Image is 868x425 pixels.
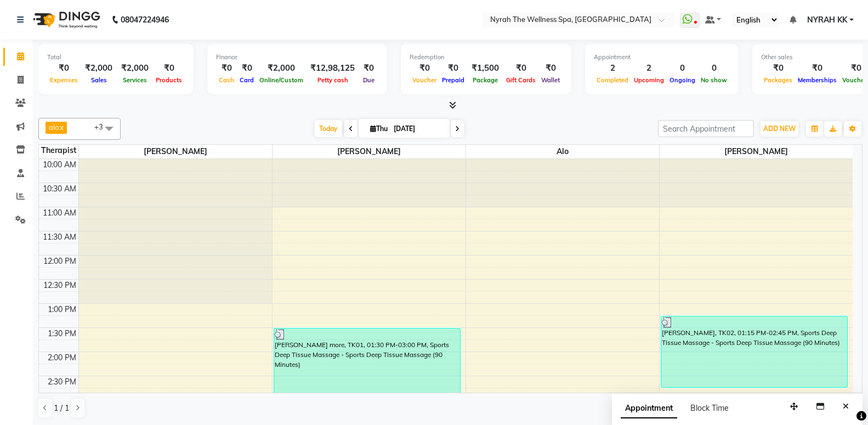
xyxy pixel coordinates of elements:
[594,53,730,62] div: Appointment
[273,145,466,158] span: [PERSON_NAME]
[661,316,848,387] div: [PERSON_NAME], TK02, 01:15 PM-02:45 PM, Sports Deep Tissue Massage - Sports Deep Tissue Massage (...
[47,53,185,62] div: Total
[41,183,78,195] div: 10:30 AM
[360,76,377,84] span: Due
[538,62,563,75] div: ₹0
[46,328,78,339] div: 1:30 PM
[439,62,467,75] div: ₹0
[306,62,359,75] div: ₹12,98,125
[46,304,78,315] div: 1:00 PM
[237,62,257,75] div: ₹0
[153,76,185,84] span: Products
[39,145,78,156] div: Therapist
[59,123,64,132] a: x
[257,76,306,84] span: Online/Custom
[216,53,378,62] div: Finance
[41,231,78,243] div: 11:30 AM
[117,62,153,75] div: ₹2,000
[41,256,78,267] div: 12:00 PM
[538,76,563,84] span: Wallet
[257,62,306,75] div: ₹2,000
[390,121,445,137] input: 2025-09-04
[698,62,730,75] div: 0
[315,120,342,137] span: Today
[359,62,378,75] div: ₹0
[698,76,730,84] span: No show
[94,122,111,131] span: +3
[410,62,439,75] div: ₹0
[690,403,729,413] span: Block Time
[466,145,659,158] span: alo
[54,403,69,414] span: 1 / 1
[667,76,698,84] span: Ongoing
[761,62,795,75] div: ₹0
[594,62,631,75] div: 2
[315,76,351,84] span: Petty cash
[367,124,390,133] span: Thu
[120,76,150,84] span: Services
[410,53,563,62] div: Redemption
[795,62,839,75] div: ₹0
[41,207,78,219] div: 11:00 AM
[467,62,503,75] div: ₹1,500
[47,62,81,75] div: ₹0
[761,121,798,137] button: ADD NEW
[41,159,78,171] div: 10:00 AM
[631,76,667,84] span: Upcoming
[807,14,847,26] span: NYRAH KK
[631,62,667,75] div: 2
[795,76,839,84] span: Memberships
[761,76,795,84] span: Packages
[763,124,796,133] span: ADD NEW
[503,76,538,84] span: Gift Cards
[667,62,698,75] div: 0
[46,352,78,364] div: 2:00 PM
[838,398,854,415] button: Close
[81,62,117,75] div: ₹2,000
[28,4,103,35] img: logo
[216,76,237,84] span: Cash
[216,62,237,75] div: ₹0
[121,4,169,35] b: 08047224946
[88,76,110,84] span: Sales
[658,120,754,137] input: Search Appointment
[274,328,460,399] div: [PERSON_NAME] more, TK01, 01:30 PM-03:00 PM, Sports Deep Tissue Massage - Sports Deep Tissue Mass...
[79,145,272,158] span: [PERSON_NAME]
[410,76,439,84] span: Voucher
[47,76,81,84] span: Expenses
[41,280,78,291] div: 12:30 PM
[503,62,538,75] div: ₹0
[153,62,185,75] div: ₹0
[49,123,59,132] span: alo
[470,76,501,84] span: Package
[594,76,631,84] span: Completed
[660,145,853,158] span: [PERSON_NAME]
[237,76,257,84] span: Card
[439,76,467,84] span: Prepaid
[46,376,78,388] div: 2:30 PM
[621,399,677,418] span: Appointment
